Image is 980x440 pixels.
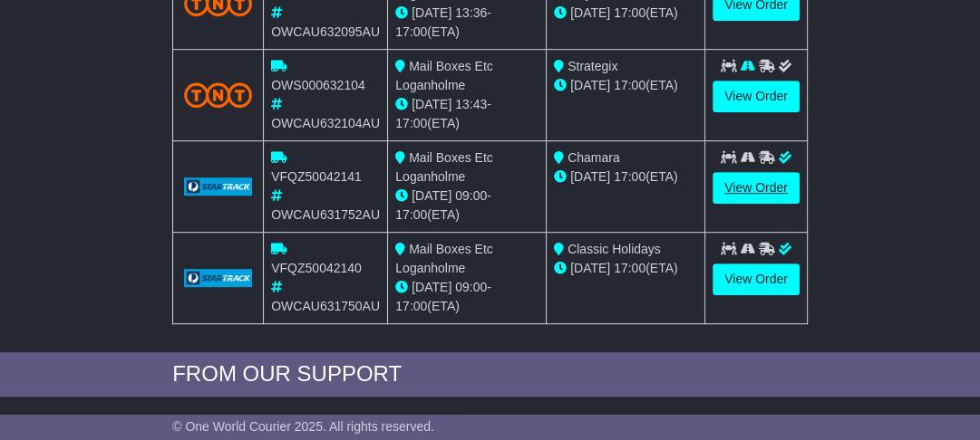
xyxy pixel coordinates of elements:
div: FROM OUR SUPPORT [172,361,808,387]
span: VFQZ50042141 [271,169,362,184]
span: Chamara [568,150,620,165]
span: 17:00 [395,24,427,39]
span: Mail Boxes Etc Loganholme [395,242,492,275]
div: (ETA) [554,259,697,278]
span: © One World Courier 2025. All rights reserved. [172,419,434,434]
a: View Order [713,81,800,112]
span: OWCAU632104AU [271,116,380,130]
div: - (ETA) [395,187,539,225]
div: - (ETA) [395,4,539,42]
span: 09:00 [455,280,487,294]
span: 17:00 [614,78,645,92]
a: View Order [713,263,800,295]
a: View Order [713,172,800,204]
span: 17:00 [614,169,645,184]
div: (ETA) [554,76,697,95]
span: Classic Holidays [568,242,661,256]
img: TNT_Domestic.png [184,82,252,107]
span: Mail Boxes Etc Loganholme [395,59,492,92]
span: 13:43 [455,97,487,111]
span: Mail Boxes Etc Loganholme [395,150,492,184]
span: [DATE] [412,280,451,294]
span: 17:00 [614,5,645,20]
span: [DATE] [570,261,610,275]
span: [DATE] [412,188,451,203]
span: VFQZ50042140 [271,261,362,275]
div: (ETA) [554,4,697,23]
span: 17:00 [395,299,427,313]
img: GetCarrierServiceLogo [184,177,252,196]
span: OWCAU632095AU [271,24,380,39]
span: [DATE] [570,5,610,20]
span: OWCAU631750AU [271,299,380,313]
span: OWCAU631752AU [271,207,380,222]
span: [DATE] [570,78,610,92]
span: 13:36 [455,5,487,20]
div: (ETA) [554,167,697,187]
div: - (ETA) [395,278,539,316]
div: - (ETA) [395,95,539,133]
span: [DATE] [412,5,451,20]
span: Strategix [568,59,617,73]
span: [DATE] [570,169,610,184]
span: OWS000632104 [271,78,365,92]
span: [DATE] [412,97,451,111]
span: 17:00 [614,261,645,275]
span: 09:00 [455,188,487,203]
span: 17:00 [395,116,427,130]
img: GetCarrierServiceLogo [184,269,252,287]
span: 17:00 [395,207,427,222]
